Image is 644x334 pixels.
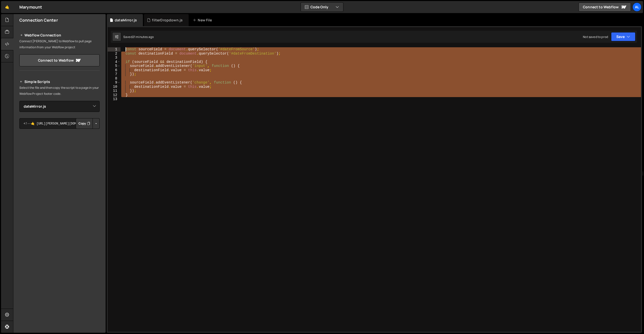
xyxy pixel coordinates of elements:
[108,72,120,76] div: 7
[76,118,100,129] div: Button group with nested dropdown
[152,18,183,23] div: filterDropdown.js
[19,85,100,97] p: Select the file and then copy the script to a page in your Webflow Project footer code.
[108,85,120,89] div: 10
[19,17,58,23] h2: Connection Center
[108,64,120,68] div: 5
[611,32,635,41] button: Save
[19,38,100,50] p: Connect [PERSON_NAME] to Webflow to pull page information from your Webflow project
[19,54,100,66] a: Connect to Webflow
[123,35,154,39] div: Saved
[108,52,120,56] div: 2
[108,97,120,101] div: 13
[108,60,120,64] div: 4
[193,18,214,23] div: New File
[76,118,93,129] button: Copy
[19,4,42,10] div: Marymount
[108,68,120,72] div: 6
[19,186,100,231] iframe: YouTube video player
[108,93,120,97] div: 12
[1,1,13,13] a: 🤙
[19,137,100,182] iframe: YouTube video player
[108,89,120,93] div: 11
[108,47,120,52] div: 1
[19,32,100,38] h2: Webflow Connection
[132,35,154,39] div: 21 minutes ago
[108,80,120,85] div: 9
[19,79,100,85] h2: Simple Scripts
[108,76,120,81] div: 8
[632,3,641,12] a: Al
[579,3,631,12] a: Connect to Webflow
[583,35,608,39] div: Not saved to prod
[115,18,137,23] div: dateMirror.js
[19,118,100,129] textarea: <!--🤙 [URL][PERSON_NAME][DOMAIN_NAME]> <script>document.addEventListener("DOMContentLoaded", func...
[108,56,120,60] div: 3
[301,3,343,12] button: Code Only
